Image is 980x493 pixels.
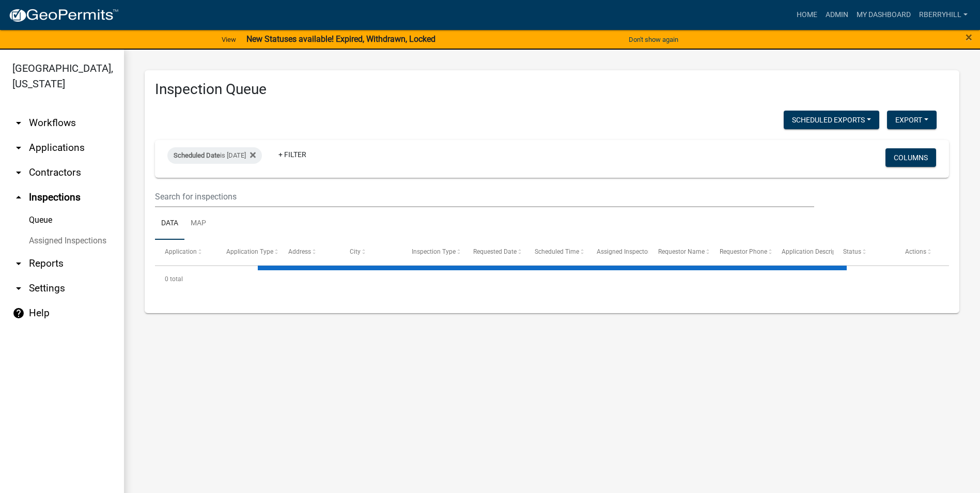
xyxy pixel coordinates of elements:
[155,186,814,207] input: Search for inspections
[412,248,456,255] span: Inspection Type
[12,282,25,295] i: arrow_drop_down
[473,248,517,255] span: Requested Date
[821,5,852,25] a: Admin
[12,142,25,154] i: arrow_drop_down
[658,248,705,255] span: Requestor Name
[710,240,771,265] datatable-header-cell: Requestor Phone
[772,240,833,265] datatable-header-cell: Application Description
[246,34,435,44] strong: New Statuses available! Expired, Withdrawn, Locked
[165,248,197,255] span: Application
[12,166,25,179] i: arrow_drop_down
[648,240,710,265] datatable-header-cell: Requestor Name
[155,266,949,292] div: 0 total
[887,111,937,129] button: Export
[155,240,216,265] datatable-header-cell: Application
[525,240,586,265] datatable-header-cell: Scheduled Time
[535,248,579,255] span: Scheduled Time
[463,240,525,265] datatable-header-cell: Requested Date
[340,240,401,265] datatable-header-cell: City
[885,148,936,167] button: Columns
[12,257,25,270] i: arrow_drop_down
[597,248,650,255] span: Assigned Inspector
[625,31,682,48] button: Don't show again
[288,248,311,255] span: Address
[843,248,861,255] span: Status
[155,81,949,98] h3: Inspection Queue
[12,191,25,204] i: arrow_drop_up
[966,30,972,44] span: ×
[12,117,25,129] i: arrow_drop_down
[227,248,274,255] span: Application Type
[720,248,768,255] span: Requestor Phone
[350,248,361,255] span: City
[895,240,957,265] datatable-header-cell: Actions
[833,240,895,265] datatable-header-cell: Status
[167,147,262,164] div: is [DATE]
[852,5,915,25] a: My Dashboard
[278,240,340,265] datatable-header-cell: Address
[966,31,972,43] button: Close
[792,5,821,25] a: Home
[184,207,212,240] a: Map
[587,240,648,265] datatable-header-cell: Assigned Inspector
[270,145,315,164] a: + Filter
[174,151,220,159] span: Scheduled Date
[905,248,926,255] span: Actions
[915,5,972,25] a: rberryhill
[12,307,25,319] i: help
[217,31,240,48] a: View
[784,111,879,129] button: Scheduled Exports
[402,240,463,265] datatable-header-cell: Inspection Type
[782,248,847,255] span: Application Description
[155,207,184,240] a: Data
[216,240,278,265] datatable-header-cell: Application Type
